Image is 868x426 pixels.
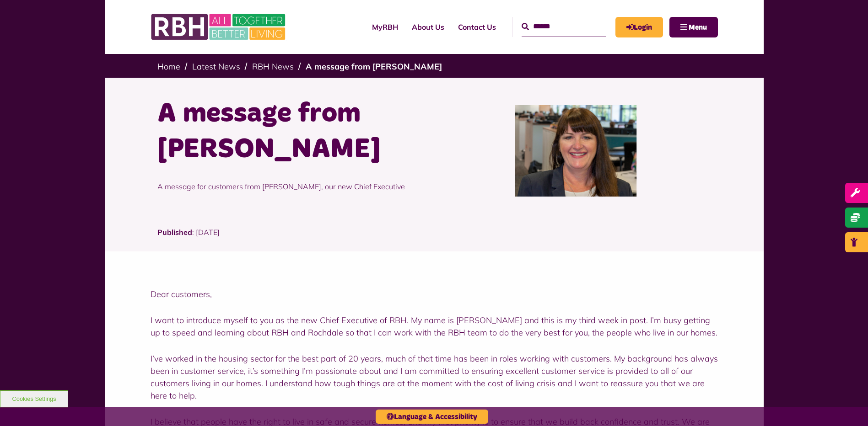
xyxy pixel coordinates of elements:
[151,9,288,45] img: RBH
[827,385,868,426] iframe: Netcall Web Assistant for live chat
[306,61,442,72] a: A message from [PERSON_NAME]
[151,352,718,402] p: I’ve worked in the housing sector for the best part of 20 years, much of that time has been in ro...
[157,61,180,72] a: Home
[405,15,451,39] a: About Us
[157,227,711,251] p: : [DATE]
[669,17,718,37] button: Navigation
[151,314,718,339] p: I want to introduce myself to you as the new Chief Executive of RBH. My name is [PERSON_NAME] and...
[365,15,405,39] a: MyRBH
[157,167,427,206] p: A message for customers from [PERSON_NAME], our new Chief Executive
[376,410,488,424] button: Language & Accessibility
[515,105,637,197] img: Amanda Newton (2)
[615,17,663,37] a: MyRBH
[689,24,707,31] span: Menu
[451,15,503,39] a: Contact Us
[157,228,192,237] strong: Published
[192,61,240,72] a: Latest News
[252,61,294,72] a: RBH News
[157,96,427,167] h1: A message from [PERSON_NAME]
[151,288,718,300] p: Dear customers,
